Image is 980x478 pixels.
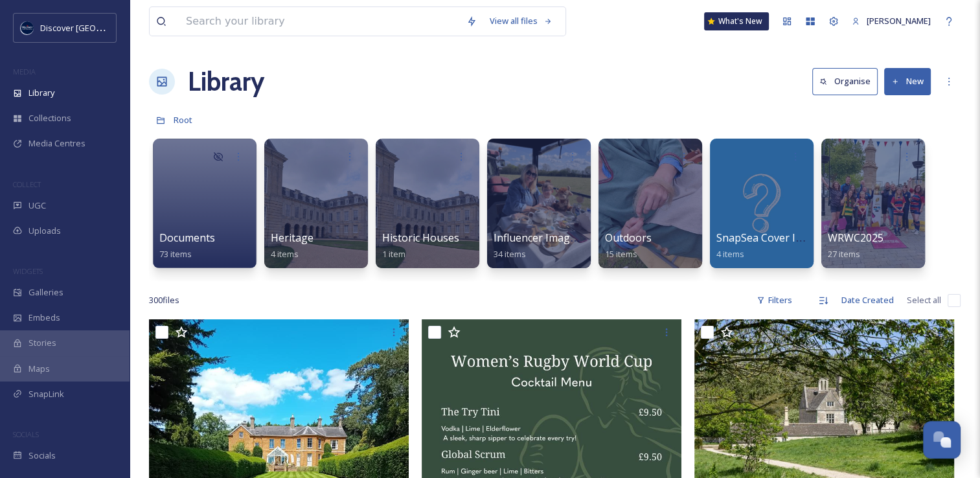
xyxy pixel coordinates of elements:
span: 4 items [716,248,744,260]
img: Untitled%20design%20%282%29.png [21,21,34,34]
span: 4 items [271,248,299,260]
a: Organise [812,68,884,95]
span: 1 item [382,248,405,260]
span: SnapLink [28,388,64,400]
div: Filters [750,288,799,313]
a: Documents73 items [159,232,215,260]
span: WIDGETS [13,266,43,276]
a: View all files [483,8,559,34]
span: SOCIALS [13,429,39,439]
span: Uploads [28,225,61,237]
span: Library [28,87,54,99]
span: Media Centres [28,137,85,150]
span: Stories [28,337,56,349]
span: 300 file s [149,294,179,306]
span: Documents [159,231,215,245]
span: COLLECT [13,179,41,189]
span: Select all [907,294,941,306]
span: Socials [28,450,56,462]
span: Embeds [28,312,60,324]
a: Library [188,62,264,101]
span: Heritage [271,231,313,245]
a: SnapSea Cover Icons4 items [716,232,818,260]
span: 34 items [494,248,526,260]
a: Heritage4 items [271,232,313,260]
span: Galleries [28,286,63,299]
span: WRWC2025 [828,231,883,245]
a: Root [174,112,192,128]
span: Root [174,114,192,126]
span: 27 items [828,248,860,260]
button: Open Chat [923,421,961,459]
span: Outdoors [605,231,652,245]
a: What's New [704,12,769,30]
span: Collections [28,112,71,124]
span: Influencer Images and Videos [494,231,637,245]
a: Historic Houses1 item [382,232,459,260]
span: Historic Houses [382,231,459,245]
a: [PERSON_NAME] [845,8,937,34]
span: [PERSON_NAME] [867,15,931,27]
span: 73 items [159,248,192,260]
span: Maps [28,363,50,375]
a: Influencer Images and Videos34 items [494,232,637,260]
span: UGC [28,199,46,212]
span: SnapSea Cover Icons [716,231,818,245]
button: New [884,68,931,95]
span: Discover [GEOGRAPHIC_DATA] [40,21,158,34]
span: MEDIA [13,67,36,76]
button: Organise [812,68,878,95]
div: Date Created [835,288,900,313]
span: 15 items [605,248,637,260]
a: Outdoors15 items [605,232,652,260]
input: Search your library [179,7,460,36]
a: WRWC202527 items [828,232,883,260]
